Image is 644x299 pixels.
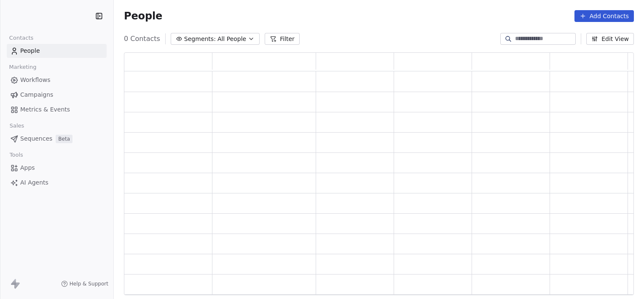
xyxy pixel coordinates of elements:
a: SequencesBeta [7,132,107,146]
a: Metrics & Events [7,103,107,117]
button: Edit View [586,33,634,45]
a: AI Agents [7,176,107,190]
span: Apps [20,163,35,172]
a: Help & Support [61,280,108,287]
span: Help & Support [70,280,108,287]
span: All People [217,35,246,43]
span: Marketing [5,61,40,73]
a: People [7,44,107,58]
span: Sales [6,120,28,132]
button: Filter [265,33,300,45]
span: Contacts [5,32,37,44]
button: Add Contacts [574,10,634,22]
a: Apps [7,161,107,175]
span: Campaigns [20,90,53,99]
span: Beta [56,135,72,143]
a: Campaigns [7,88,107,102]
span: Sequences [20,134,52,143]
span: People [124,10,162,22]
span: 0 Contacts [124,34,160,44]
span: People [20,46,40,55]
a: Workflows [7,73,107,87]
span: Tools [6,149,27,161]
span: Segments: [184,35,216,43]
span: AI Agents [20,178,48,187]
span: Metrics & Events [20,105,70,114]
span: Workflows [20,76,51,84]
